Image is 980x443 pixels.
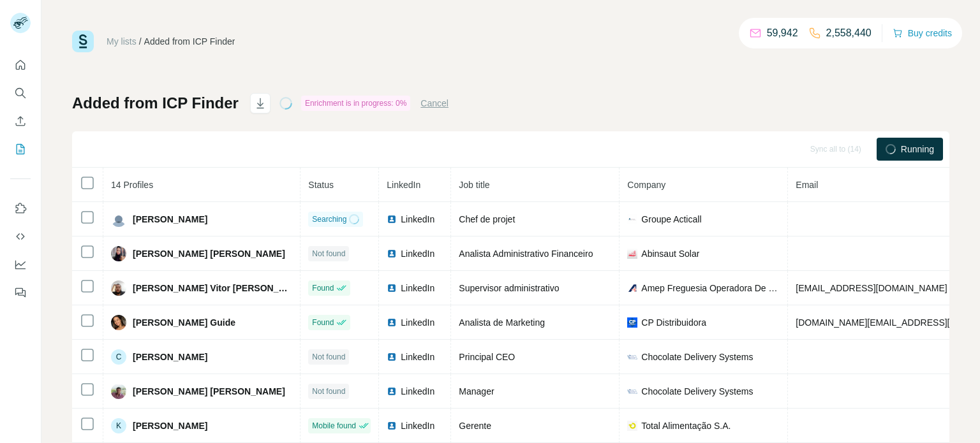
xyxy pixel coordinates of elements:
[459,317,545,328] span: Analista de Marketing
[401,419,434,432] span: LinkedIn
[627,249,637,259] img: company-logo
[401,247,434,260] span: LinkedIn
[641,351,753,363] span: Chocolate Delivery Systems
[387,352,397,362] img: LinkedIn logo
[133,351,207,363] span: [PERSON_NAME]
[10,225,31,248] button: Use Surfe API
[10,54,31,76] button: Quick start
[641,385,753,398] span: Chocolate Delivery Systems
[387,249,397,259] img: LinkedIn logo
[111,384,126,399] img: Avatar
[767,25,798,41] p: 59,942
[312,248,345,259] span: Not found
[111,246,126,261] img: Avatar
[312,317,334,328] span: Found
[641,213,701,226] span: Groupe Acticall
[72,31,94,52] img: Surfe Logo
[459,352,515,362] span: Principal CEO
[387,283,397,293] img: LinkedIn logo
[401,282,434,294] span: LinkedIn
[312,351,345,363] span: Not found
[111,180,153,190] span: 14 Profiles
[641,316,706,329] span: CP Distribuidora
[10,110,31,133] button: Enrich CSV
[459,180,489,190] span: Job title
[459,214,515,224] span: Chef de projet
[10,82,31,105] button: Search
[133,213,207,226] span: [PERSON_NAME]
[401,385,434,398] span: LinkedIn
[111,349,126,365] div: C
[144,35,235,48] div: Added from ICP Finder
[901,143,934,156] span: Running
[826,25,872,41] p: 2,558,440
[796,283,947,293] span: [EMAIL_ADDRESS][DOMAIN_NAME]
[641,282,780,294] span: Amep Freguesia Operadora De Plano De Saude
[641,419,731,432] span: Total Alimentação S.A.
[459,421,491,431] span: Gerente
[387,317,397,328] img: LinkedIn logo
[627,214,637,224] img: company-logo
[107,36,137,47] a: My lists
[133,282,292,294] span: [PERSON_NAME] Vitor [PERSON_NAME]
[387,180,420,190] span: LinkedIn
[401,213,434,226] span: LinkedIn
[796,180,818,190] span: Email
[111,212,126,227] img: Avatar
[387,421,397,431] img: LinkedIn logo
[111,418,126,433] div: K
[420,97,449,110] button: Cancel
[308,180,334,190] span: Status
[387,386,397,396] img: LinkedIn logo
[312,420,356,432] span: Mobile found
[133,247,285,260] span: [PERSON_NAME] [PERSON_NAME]
[401,316,434,329] span: LinkedIn
[459,283,559,293] span: Supervisor administrativo
[111,315,126,330] img: Avatar
[10,197,31,220] button: Use Surfe on LinkedIn
[459,249,593,259] span: Analista Administrativo Financeiro
[627,421,637,431] img: company-logo
[312,282,334,294] span: Found
[627,317,637,328] img: company-logo
[627,283,637,293] img: company-logo
[10,253,31,276] button: Dashboard
[387,214,397,224] img: LinkedIn logo
[627,352,637,362] img: company-logo
[72,93,239,113] h1: Added from ICP Finder
[139,35,142,48] li: /
[627,386,637,396] img: company-logo
[459,386,494,396] span: Manager
[111,280,126,296] img: Avatar
[312,386,345,397] span: Not found
[312,214,346,225] span: Searching
[301,96,410,111] div: Enrichment is in progress: 0%
[401,351,434,363] span: LinkedIn
[627,180,665,190] span: Company
[10,138,31,161] button: My lists
[133,316,235,329] span: [PERSON_NAME] Guide
[133,385,285,398] span: [PERSON_NAME] [PERSON_NAME]
[10,281,31,304] button: Feedback
[641,247,699,260] span: Abinsaut Solar
[893,24,952,42] button: Buy credits
[133,419,207,432] span: [PERSON_NAME]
